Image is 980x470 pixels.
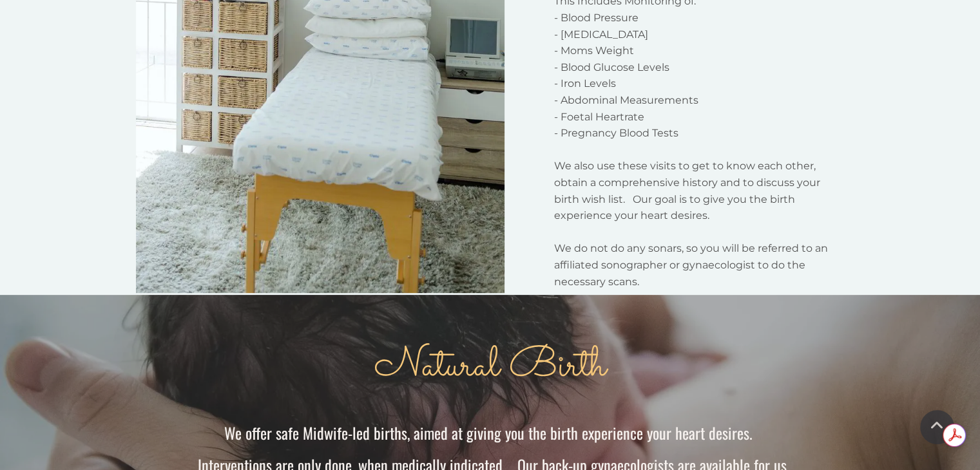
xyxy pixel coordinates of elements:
[554,42,830,59] p: - Moms Weight
[554,158,830,223] p: We also use these visits to get to know each other, obtain a comprehensive history and to discuss...
[554,59,830,76] p: - Blood Glucose Levels
[920,410,954,444] a: Scroll To Top
[554,10,830,26] p: - Blood Pressure
[554,240,830,290] p: We do not do any sonars, so you will be referred to an affiliated sonographer or gynaecologist to...
[374,336,606,398] span: Natural Birth
[554,125,830,142] p: - Pregnancy Blood Tests
[554,26,830,43] p: - [MEDICAL_DATA]
[554,92,830,109] p: - Abdominal Measurements
[554,109,830,126] p: - Foetal Heartrate
[554,75,830,92] p: - Iron Levels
